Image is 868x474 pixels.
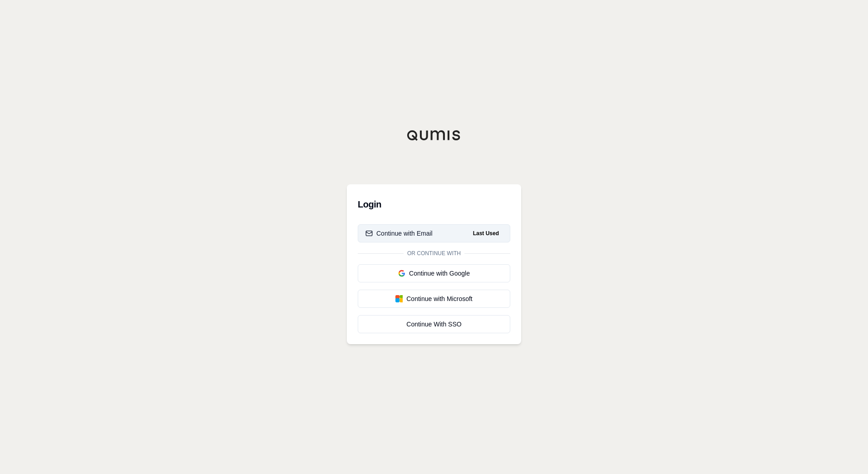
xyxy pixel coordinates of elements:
[404,250,464,257] span: Or continue with
[358,315,510,333] a: Continue With SSO
[358,224,510,242] button: Continue with EmailLast Used
[365,229,433,238] div: Continue with Email
[365,294,503,303] div: Continue with Microsoft
[469,228,503,239] span: Last Used
[358,264,510,282] button: Continue with Google
[358,195,510,213] h3: Login
[365,320,503,329] div: Continue With SSO
[407,130,461,141] img: Qumis
[365,269,503,278] div: Continue with Google
[358,290,510,308] button: Continue with Microsoft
